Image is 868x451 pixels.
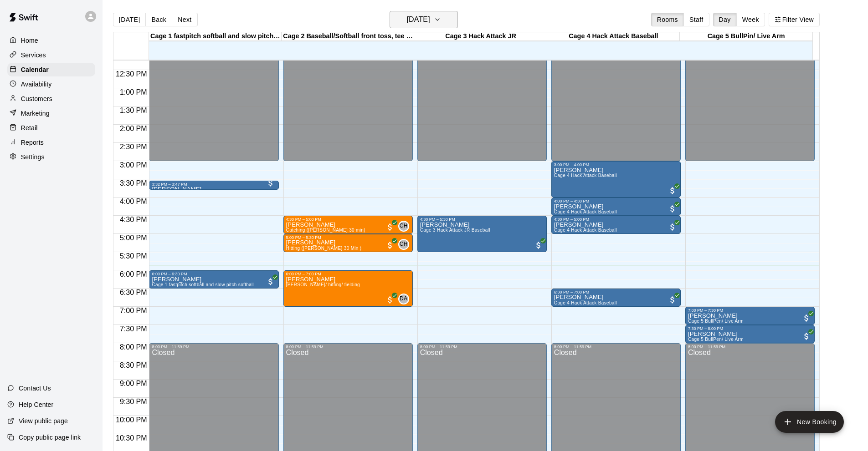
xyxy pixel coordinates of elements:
span: All customers have paid [385,295,395,304]
span: CH [400,240,408,249]
div: 6:00 PM – 7:00 PM [286,272,410,276]
p: Copy public page link [19,433,81,442]
button: Rooms [651,13,684,26]
span: All customers have paid [668,204,677,213]
span: 4:00 PM [118,198,149,205]
div: 7:30 PM – 8:00 PM: Bobby Castelo [685,325,815,343]
span: Devin Alvarez [402,294,409,304]
span: 10:00 PM [113,416,149,424]
div: 7:00 PM – 7:30 PM [688,308,812,313]
div: 4:30 PM – 5:00 PM: Alec Baray [551,216,681,234]
span: Cage 5 BullPen/ Live Arm [688,337,744,342]
div: 8:00 PM – 11:59 PM [420,345,544,349]
button: [DATE] [390,11,458,28]
span: 8:30 PM [118,361,149,369]
div: Cage 1 fastpitch softball and slow pitch softball [149,32,282,41]
span: 4:30 PM [118,216,149,223]
span: Cage 4 Hack Attack Baseball [554,300,617,305]
p: Reports [21,138,44,147]
p: Customers [21,94,52,103]
span: Catching ([PERSON_NAME] 30 min) [286,228,365,233]
span: 6:00 PM [118,270,149,278]
span: Cage 4 Hack Attack Baseball [554,209,617,214]
p: View public page [19,416,68,426]
div: 7:30 PM – 8:00 PM [688,326,812,331]
p: Services [21,51,46,60]
span: DA [400,294,407,304]
div: 3:00 PM – 4:00 PM [554,162,678,167]
span: All customers have paid [668,295,677,304]
p: Availability [21,80,52,89]
div: 4:30 PM – 5:00 PM: Aaliyah King [283,216,413,234]
button: Staff [683,13,709,26]
div: 3:32 PM – 3:47 PM [152,182,276,187]
span: Cage 5 BullPen/ Live Arm [688,319,744,324]
a: Services [7,48,95,62]
span: 6:30 PM [118,289,149,296]
div: 5:00 PM – 5:30 PM [286,235,410,240]
a: Calendar [7,63,95,76]
button: Back [145,13,172,26]
span: 9:30 PM [118,398,149,405]
p: Help Center [19,400,53,409]
div: Reports [7,136,95,149]
div: Chandler Harris [398,239,409,250]
div: Cage 2 Baseball/Softball front toss, tee work , No Machine [282,32,414,41]
span: 7:00 PM [118,307,149,314]
div: 6:00 PM – 7:00 PM: Landen Housley [283,270,413,307]
button: Day [713,13,737,26]
p: Home [21,36,38,45]
div: 8:00 PM – 11:59 PM [286,345,410,349]
span: 3:30 PM [118,179,149,187]
a: Home [7,34,95,47]
div: Chandler Harris [398,221,409,232]
span: 7:30 PM [118,325,149,333]
span: 8:00 PM [118,343,149,351]
span: 5:30 PM [118,252,149,260]
span: All customers have paid [385,241,395,250]
a: Marketing [7,106,95,120]
a: Availability [7,77,95,91]
span: All customers have paid [534,241,543,250]
span: 2:00 PM [118,125,149,132]
span: 2:30 PM [118,143,149,151]
div: 8:00 PM – 11:59 PM [554,345,678,349]
span: Cage 1 fastpitch softball and slow pitch softball [152,282,254,287]
p: Contact Us [19,384,51,393]
div: 4:30 PM – 5:00 PM [286,217,410,222]
div: 8:00 PM – 11:59 PM [688,345,812,349]
div: 6:30 PM – 7:00 PM [554,290,678,294]
div: 6:00 PM – 6:30 PM: Katelynn Moracco [149,270,278,289]
a: Settings [7,150,95,164]
span: Hitting ([PERSON_NAME] 30 Min ) [286,246,362,251]
a: Customers [7,92,95,106]
div: 7:00 PM – 7:30 PM: Bobby Castelo [685,307,815,325]
span: CH [400,222,408,231]
span: 3:00 PM [118,161,149,169]
a: Retail [7,121,95,135]
span: Cage 4 Hack Attack Baseball [554,228,617,233]
span: All customers have paid [266,277,275,286]
div: 4:30 PM – 5:30 PM [420,217,544,222]
button: Next [172,13,197,26]
span: Cage 4 Hack Attack Baseball [554,173,617,178]
div: 8:00 PM – 11:59 PM [152,345,276,349]
span: All customers have paid [802,314,811,323]
span: [PERSON_NAME]/ hitting/ fielding [286,282,360,287]
div: Cage 4 Hack Attack Baseball [547,32,680,41]
div: 4:30 PM – 5:00 PM [554,217,678,222]
span: 1:00 PM [118,88,149,96]
div: 4:30 PM – 5:30 PM: Ashtyn Marquez [417,216,547,252]
div: 6:00 PM – 6:30 PM [152,272,276,276]
p: Retail [21,123,38,132]
div: 3:32 PM – 3:47 PM: Cage 1 fastpitch softball and slow pitch softball [149,181,278,190]
span: 10:30 PM [113,434,149,442]
span: Cage 3 Hack Attack JR Baseball [420,228,490,233]
p: Calendar [21,65,49,74]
